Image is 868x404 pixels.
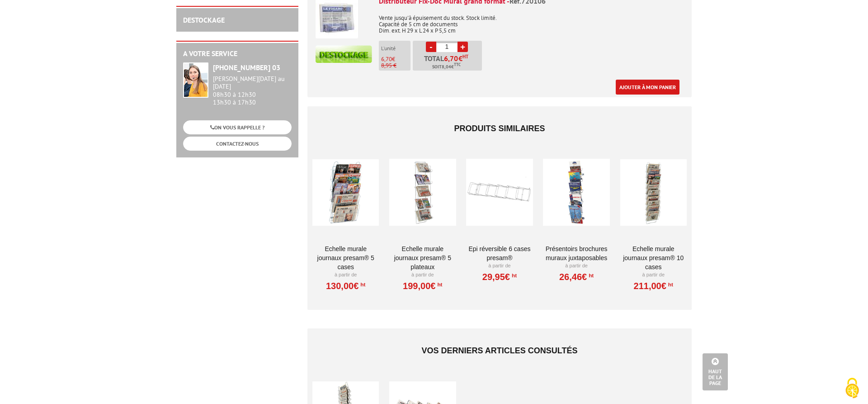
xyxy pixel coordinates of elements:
[620,271,687,279] p: À partir de
[462,53,468,60] sup: HT
[841,377,863,399] img: Cookies (fenêtre modale)
[458,42,468,52] a: +
[379,9,684,34] p: Vente jusqu'à épuisement du stock. Stock limité. Capacité de 5 cm de documents Dim. ext. H 29 x L...
[543,244,609,262] a: Présentoirs brochures muraux juxtaposables
[510,272,517,279] sup: HT
[482,274,517,280] a: 29,95€HT
[454,62,461,67] sup: TTC
[389,271,456,279] p: À partir de
[213,63,280,72] strong: [PHONE_NUMBER] 03
[381,45,410,52] p: L'unité
[620,244,687,271] a: Echelle murale journaux Presam® 10 cases
[381,55,392,63] span: 6,70
[389,244,456,271] a: Echelle murale journaux Presam® 5 plateaux
[444,55,458,62] span: 6,70
[454,124,545,133] span: Produits similaires
[381,56,410,62] p: €
[703,353,728,390] a: Haut de la page
[213,75,292,90] div: [PERSON_NAME][DATE] au [DATE]
[183,50,292,58] h2: A votre service
[466,262,533,270] p: À partir de
[312,271,379,279] p: À partir de
[666,281,673,288] sup: HT
[312,244,379,271] a: Echelle murale journaux Presam® 5 cases
[213,75,292,106] div: 08h30 à 12h30 13h30 à 17h30
[836,373,868,404] button: Cookies (fenêtre modale)
[326,283,365,289] a: 130,00€HT
[426,42,436,52] a: -
[381,62,410,69] p: 8,95 €
[442,63,451,71] span: 8,04
[634,283,673,289] a: 211,00€HT
[316,45,372,63] img: destockage
[616,80,679,95] a: Ajouter à mon panier
[421,346,577,355] span: Vos derniers articles consultés
[466,244,533,262] a: Epi réversible 6 cases Presam®
[435,281,442,288] sup: HT
[183,62,208,98] img: widget-service.jpg
[183,137,292,151] a: CONTACTEZ-NOUS
[403,283,442,289] a: 199,00€HT
[183,120,292,134] a: ON VOUS RAPPELLE ?
[559,274,594,280] a: 26,46€HT
[587,272,594,279] sup: HT
[432,63,461,71] span: Soit €
[415,55,482,71] p: Total
[183,15,225,24] a: DESTOCKAGE
[543,262,609,270] p: À partir de
[458,55,462,62] span: €
[359,281,365,288] sup: HT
